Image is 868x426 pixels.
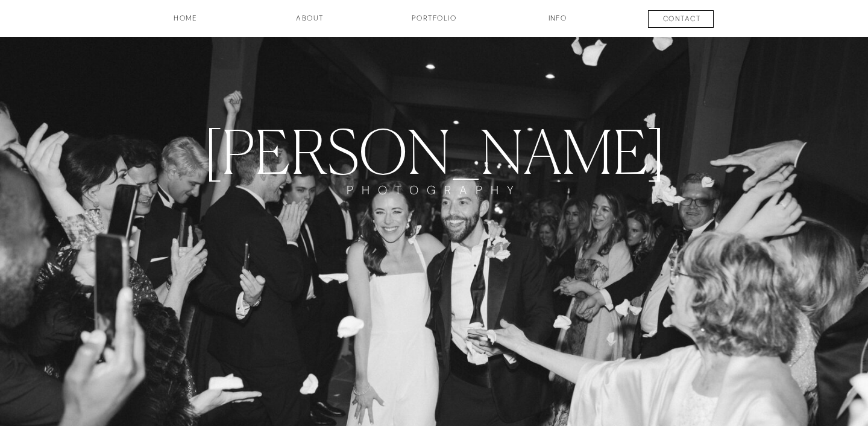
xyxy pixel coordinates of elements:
[637,13,726,28] a: contact
[389,13,479,33] a: Portfolio
[280,13,340,33] a: about
[141,13,230,33] a: HOME
[527,13,588,33] a: INFO
[332,183,536,220] a: PHOTOGRAPHY
[177,116,692,183] a: [PERSON_NAME]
